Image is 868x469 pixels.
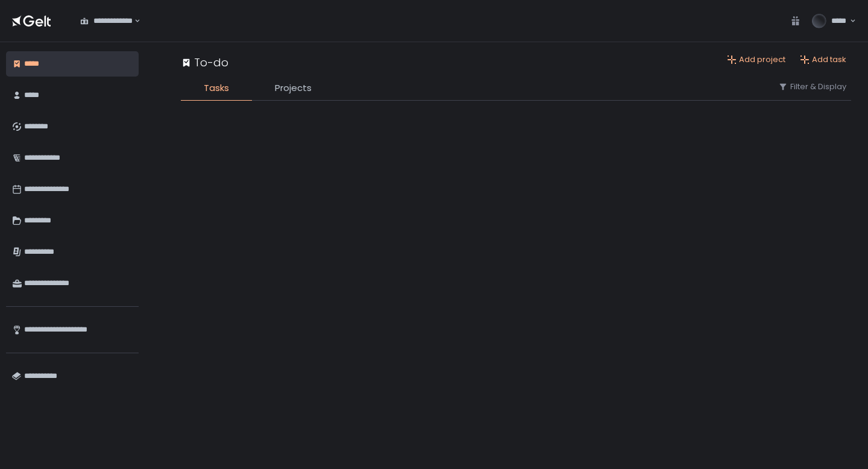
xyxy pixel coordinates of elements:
[275,81,312,95] span: Projects
[72,8,140,34] div: Search for option
[181,54,228,71] div: To-do
[204,81,229,95] span: Tasks
[778,81,846,92] button: Filter & Display
[800,54,846,65] button: Add task
[133,15,133,27] input: Search for option
[727,54,785,65] button: Add project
